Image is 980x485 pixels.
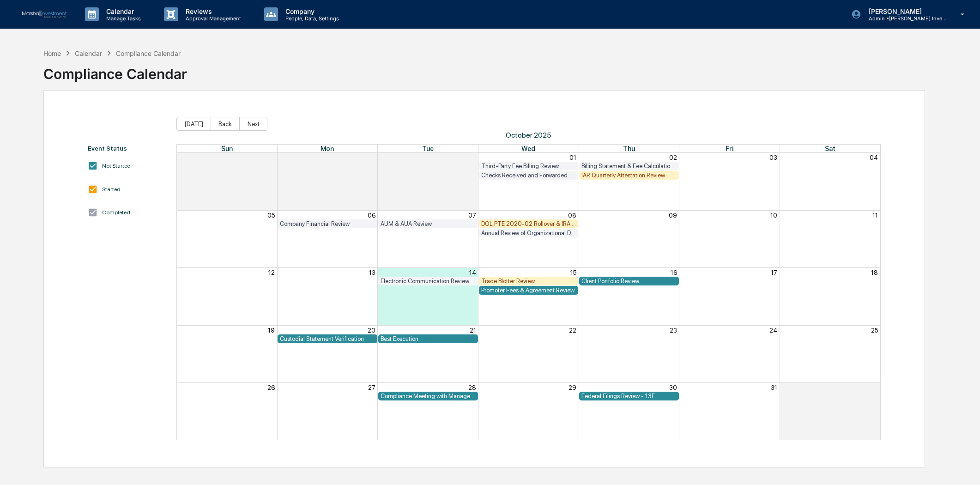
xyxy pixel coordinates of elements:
button: 19 [268,327,275,334]
div: Started [102,186,121,193]
div: Company Financial Review [280,220,375,227]
div: Best Execution [381,335,476,342]
div: Annual Review of Organizational Documents [481,230,576,236]
p: [PERSON_NAME] [861,7,947,15]
button: 13 [369,269,375,276]
button: 25 [871,327,878,334]
div: AUM & AUA Review [381,220,476,227]
p: Admin • [PERSON_NAME] Investment Management [861,15,947,22]
button: 28 [267,154,275,161]
button: Back [211,117,240,131]
div: Third-Party Fee Billing Review [481,163,576,170]
span: October 2025 [176,131,881,139]
button: 27 [368,384,375,391]
div: Not Started [102,163,131,169]
button: 07 [468,212,476,219]
img: logo [22,11,67,18]
div: Compliance Meeting with Management [381,393,476,400]
button: 06 [368,212,375,219]
button: 03 [769,154,777,161]
div: Federal Filings Review - 13F [581,393,677,400]
button: 23 [670,327,677,334]
div: Home [43,49,61,57]
button: 11 [872,212,878,219]
div: Client Portfolio Review [581,278,677,285]
button: 14 [469,269,476,276]
iframe: Open customer support [950,455,975,479]
button: 17 [771,269,777,276]
button: 01 [871,384,878,391]
span: Mon [321,145,334,152]
button: 29 [569,384,576,391]
div: Electronic Communication Review [381,278,476,285]
div: Calendar [75,49,102,57]
p: Reviews [178,7,246,15]
div: Completed [102,209,130,216]
button: 08 [568,212,576,219]
button: 24 [769,327,777,334]
span: Thu [623,145,635,152]
span: Wed [521,145,535,152]
button: [DATE] [176,117,211,131]
button: 22 [569,327,576,334]
button: Next [240,117,267,131]
div: Billing Statement & Fee Calculations Report Review [581,163,677,170]
p: Company [278,7,344,15]
button: 30 [669,384,677,391]
button: 30 [468,154,476,161]
button: 04 [870,154,878,161]
div: IAR Quarterly Attestation Review [581,172,677,179]
span: Sun [221,145,233,152]
button: 02 [669,154,677,161]
p: Approval Management [178,15,246,22]
div: Compliance Calendar [43,58,187,82]
button: 10 [770,212,777,219]
div: DOL PTE 2020-02 Rollover & IRA to IRA Account Review [481,220,576,227]
div: Trade Blotter Review [481,278,576,285]
button: 09 [669,212,677,219]
span: Sat [825,145,835,152]
button: 16 [671,269,677,276]
button: 01 [569,154,576,161]
button: 21 [470,327,476,334]
button: 05 [267,212,275,219]
button: 18 [871,269,878,276]
button: 28 [468,384,476,391]
button: 29 [368,154,375,161]
div: Event Status [88,145,167,152]
div: Custodial Statement Verification [280,335,375,342]
p: People, Data, Settings [278,15,344,22]
div: Month View [176,144,881,440]
button: 12 [268,269,275,276]
p: Calendar [99,7,145,15]
div: Checks Received and Forwarded Log [481,172,576,179]
div: Promoter Fees & Agreement Review [481,287,576,294]
span: Fri [726,145,733,152]
button: 31 [771,384,777,391]
div: Compliance Calendar [116,49,181,57]
button: 15 [570,269,576,276]
button: 20 [368,327,375,334]
button: 26 [267,384,275,391]
p: Manage Tasks [99,15,145,22]
span: Tue [422,145,434,152]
